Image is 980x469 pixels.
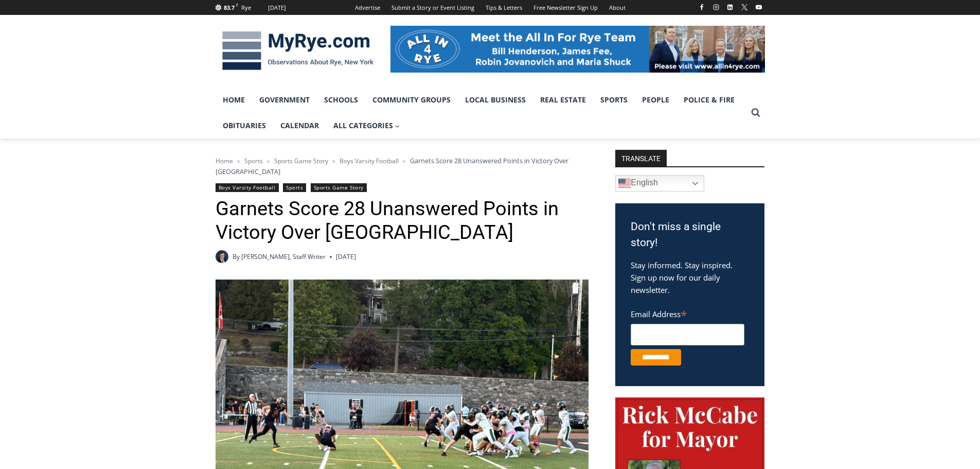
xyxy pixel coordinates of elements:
h1: Garnets Score 28 Unanswered Points in Victory Over [GEOGRAPHIC_DATA] [216,197,589,244]
a: Calendar [273,113,326,138]
a: English [615,175,704,192]
a: Sports [593,87,635,113]
a: Real Estate [533,87,593,113]
a: Local Business [458,87,533,113]
a: YouTube [753,1,765,13]
a: Obituaries [216,113,273,138]
time: [DATE] [336,252,356,262]
p: Stay informed. Stay inspired. Sign up now for our daily newsletter. [631,259,749,296]
a: Sports Game Story [311,183,367,192]
a: Sports [244,157,263,165]
strong: TRANSLATE [615,150,667,166]
div: Rye [241,3,251,12]
a: Boys Varsity Football [340,157,399,165]
a: Sports Game Story [274,157,328,165]
span: All Categories [333,120,400,131]
span: > [332,158,335,165]
a: X [738,1,751,13]
a: Government [252,87,317,113]
a: Author image [216,250,228,263]
span: > [403,158,406,165]
a: Home [216,157,233,165]
a: Home [216,87,252,113]
span: > [267,158,270,165]
button: View Search Form [746,103,765,122]
a: Facebook [696,1,708,13]
h3: Don't miss a single story! [631,219,749,251]
span: Garnets Score 28 Unanswered Points in Victory Over [GEOGRAPHIC_DATA] [216,156,568,176]
a: Sports [283,183,306,192]
nav: Breadcrumbs [216,155,589,177]
span: F [236,2,238,8]
img: Charlie Morris headshot PROFESSIONAL HEADSHOT [216,250,228,263]
a: People [635,87,676,113]
img: All in for Rye [390,26,765,72]
a: Community Groups [365,87,458,113]
nav: Primary Navigation [216,87,746,139]
div: [DATE] [268,3,286,12]
a: Police & Fire [676,87,742,113]
a: Boys Varsity Football [216,183,279,192]
a: Instagram [710,1,722,13]
span: 83.7 [224,4,235,11]
a: Linkedin [724,1,736,13]
a: [PERSON_NAME], Staff Writer [241,252,326,261]
label: Email Address [631,304,744,322]
img: MyRye.com [216,24,380,78]
span: > [237,158,240,165]
img: en [618,177,631,189]
a: Schools [317,87,365,113]
span: By [233,252,240,262]
a: All Categories [326,113,407,138]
